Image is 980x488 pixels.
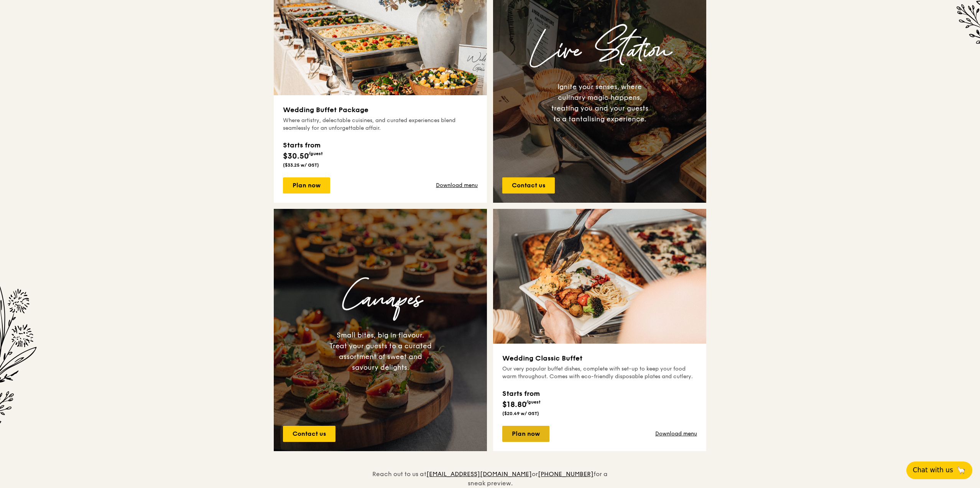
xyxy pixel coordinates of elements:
[913,465,953,475] span: Chat with us
[283,426,335,442] a: Contact us
[367,451,613,488] div: Reach out to us at or for a sneak preview.
[538,470,594,478] a: [PHONE_NUMBER]
[502,426,549,442] a: Plan now
[502,388,541,410] div: $18.80
[502,365,697,380] div: Our very popular buffet dishes, complete with set-up to keep your food warm throughout. Comes wit...
[502,388,541,399] div: Starts from
[283,140,323,162] div: $30.50
[283,104,478,115] h3: Wedding Buffet Package
[502,353,697,364] h3: Wedding Classic Buffet
[502,177,555,194] a: Contact us
[308,151,323,156] span: /guest
[499,26,700,75] h3: Live Station
[329,330,432,373] div: Small bites, big in flavour. Treat your guests to a curated assortment of sweet and savoury delig...
[502,410,541,417] div: ($20.49 w/ GST)
[283,177,330,194] a: Plan now
[956,465,966,475] span: 🦙
[283,162,323,168] div: ($33.25 w/ GST)
[280,275,481,324] h3: Canapes
[283,117,478,132] div: Where artistry, delectable cuisines, and curated experiences blend seamlessly for an unforgettabl...
[906,462,972,479] button: Chat with us🦙
[436,182,478,189] a: Download menu
[655,430,697,438] a: Download menu
[526,399,541,405] span: /guest
[493,209,706,344] img: grain-wedding-classic-buffet-thumbnail.jpg
[426,470,532,478] a: [EMAIL_ADDRESS][DOMAIN_NAME]
[548,81,651,124] div: Ignite your senses, where culinary magic happens, treating you and your guests to a tantalising e...
[283,140,323,151] div: Starts from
